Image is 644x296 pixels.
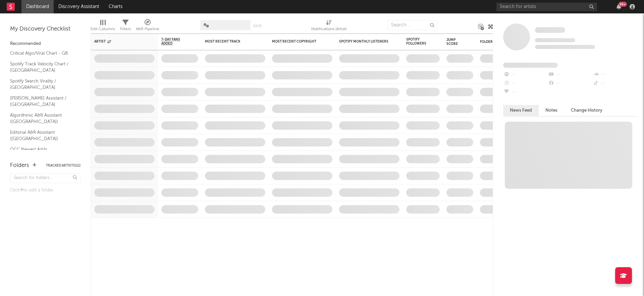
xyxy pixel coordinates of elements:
[91,25,115,33] div: Edit Columns
[535,27,565,34] a: Some Artist
[120,25,131,33] div: Filters
[161,38,188,46] span: 7-Day Fans Added
[535,27,565,33] span: Some Artist
[503,63,558,68] span: Fans Added by Platform
[387,20,438,30] input: Search...
[535,45,595,49] span: 0 fans last week
[136,25,159,33] div: A&R Pipeline
[10,173,80,183] input: Search for folders...
[10,146,74,153] a: OCC Newest Adds
[91,17,115,36] div: Edit Columns
[272,40,322,44] div: Most Recent Copyright
[10,40,80,48] div: Recommended
[46,164,80,167] button: Tracked Artists(11)
[503,105,539,116] button: News Feed
[94,40,145,44] div: Artist
[10,129,74,142] a: Editorial A&R Assistant ([GEOGRAPHIC_DATA])
[10,77,74,91] a: Spotify Search Virality / [GEOGRAPHIC_DATA]
[564,105,609,116] button: Change History
[10,50,74,57] a: Critical Algo/Viral Chart - GB
[496,3,597,11] input: Search for artists
[446,38,463,46] div: Jump Score
[593,79,637,88] div: --
[311,17,346,36] div: Notifications (Artist)
[503,70,548,79] div: --
[616,4,621,9] button: 99+
[619,2,627,7] div: 99 +
[535,38,575,42] span: Tracking Since: [DATE]
[205,40,255,44] div: Most Recent Track
[548,70,592,79] div: --
[480,40,530,44] div: Folders
[10,25,80,33] div: My Discovery Checklist
[10,60,74,74] a: Spotify Track Velocity Chart / [GEOGRAPHIC_DATA]
[539,105,564,116] button: Notes
[503,88,548,97] div: --
[253,24,262,28] button: Save
[406,38,430,46] div: Spotify Followers
[10,95,74,108] a: [PERSON_NAME] Assistant / [GEOGRAPHIC_DATA]
[10,186,80,194] div: Click to add a folder.
[10,112,74,125] a: Algorithmic A&R Assistant ([GEOGRAPHIC_DATA])
[311,25,346,33] div: Notifications (Artist)
[10,162,29,170] div: Folders
[120,17,131,36] div: Filters
[503,79,548,88] div: --
[548,79,592,88] div: --
[593,70,637,79] div: --
[136,17,159,36] div: A&R Pipeline
[339,40,389,44] div: Spotify Monthly Listeners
